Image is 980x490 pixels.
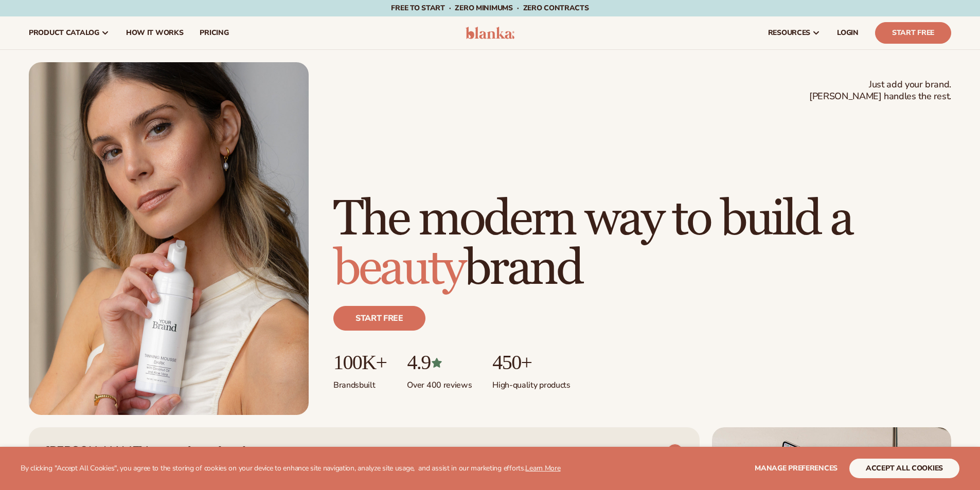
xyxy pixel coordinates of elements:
img: logo [466,27,514,39]
span: product catalog [29,29,99,37]
button: Manage preferences [755,459,838,478]
p: 4.9 [407,351,472,374]
span: beauty [333,239,464,299]
a: VIEW PRODUCTS [593,444,683,460]
a: product catalog [21,16,118,49]
p: High-quality products [492,374,570,391]
p: 450+ [492,351,570,374]
img: Female holding tanning mousse. [29,62,309,415]
span: How It Works [126,29,184,37]
span: pricing [200,29,228,37]
button: accept all cookies [849,459,959,478]
span: LOGIN [837,29,859,37]
a: Start Free [875,22,951,44]
a: pricing [191,16,237,49]
span: Just add your brand. [PERSON_NAME] handles the rest. [809,79,951,103]
p: By clicking "Accept All Cookies", you agree to the storing of cookies on your device to enhance s... [21,464,561,473]
a: How It Works [118,16,192,49]
a: resources [760,16,829,49]
a: Start free [333,306,425,331]
p: 100K+ [333,351,386,374]
span: resources [768,29,810,37]
span: Manage preferences [755,463,838,473]
a: LOGIN [829,16,867,49]
p: Over 400 reviews [407,374,472,391]
h1: The modern way to build a brand [333,195,951,294]
span: Free to start · ZERO minimums · ZERO contracts [391,3,589,13]
p: Brands built [333,374,386,391]
a: Learn More [525,463,560,473]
